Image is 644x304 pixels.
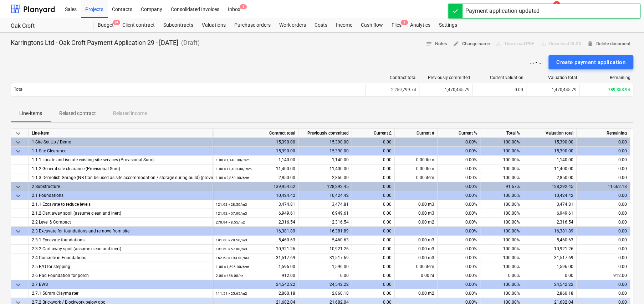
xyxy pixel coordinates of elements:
[369,75,416,80] div: Contract total
[438,182,480,191] div: 0.00%
[406,18,435,32] a: Analytics
[298,262,352,271] div: 1,596.00
[450,38,493,49] button: Change name
[298,218,352,227] div: 2,316.54
[577,209,630,218] div: 0.00
[298,253,352,262] div: 31,517.69
[32,182,210,191] div: 2 Substructure
[438,209,480,218] div: 0.00%
[32,253,210,262] div: 2.4 Concrete in Foundations
[332,18,357,32] div: Income
[352,191,395,200] div: 0.00
[577,218,630,227] div: 0.00
[438,236,480,245] div: 0.00%
[14,227,22,236] span: keyboard_arrow_down
[523,280,577,289] div: 24,542.22
[216,256,249,260] small: 162.63 × 193.80 / m3
[523,218,577,227] div: 2,316.54
[298,200,352,209] div: 3,474.81
[480,182,523,191] div: 91.67%
[159,18,198,32] div: Subcontracts
[298,245,352,253] div: 10,921.26
[395,218,438,227] div: 0.00 m2
[480,156,523,164] div: 100.00%
[480,227,523,236] div: 100.00%
[14,183,22,191] span: keyboard_arrow_down
[608,270,644,304] div: Chat Widget
[93,18,118,32] div: Budget
[213,280,298,289] div: 24,542.22
[577,173,630,182] div: 0.00
[419,84,472,95] div: 1,470,445.79
[523,138,577,147] div: 15,390.00
[526,84,579,95] div: 1,470,445.79
[395,236,438,245] div: 0.00 m3
[298,156,352,164] div: 1,140.00
[11,22,85,30] div: Oak Croft
[530,59,543,65] div: ... - ...
[32,156,210,164] div: 1.1.1 Locate and isolate existing site services (Provisional Sum)
[216,211,247,215] small: 121.92 × 57.00 / m3
[298,227,352,236] div: 16,381.89
[32,200,210,209] div: 2.1.1 Excavate to reduce levels
[438,129,480,138] div: Current %
[523,164,577,173] div: 11,400.00
[32,209,210,217] div: 2.1.2 Cart away spoil (assume clean and inert)
[584,38,633,49] button: Delete document
[298,182,352,191] div: 128,292.45
[480,138,523,147] div: 100.00%
[213,129,298,138] div: Contract total
[438,227,480,236] div: 0.00%
[472,84,526,95] div: 0.00
[523,156,577,164] div: 1,140.00
[357,18,387,32] a: Cash flow
[438,147,480,156] div: 0.00%
[14,138,22,147] span: keyboard_arrow_down
[577,191,630,200] div: 0.00
[32,218,210,226] div: 2.2 Level & Compact
[298,209,352,218] div: 6,949.61
[438,289,480,298] div: 0.00%
[523,209,577,218] div: 6,949.61
[32,227,210,235] div: 2.3 Excavate for foundations and remove from site
[480,271,523,280] div: 0.00%
[587,41,593,47] span: delete
[395,262,438,271] div: 0.00 item
[438,164,480,173] div: 0.00%
[213,147,298,156] div: 15,390.00
[577,280,630,289] div: 0.00
[577,271,630,280] div: 912.00
[480,200,523,209] div: 100.00%
[435,18,461,32] a: Settings
[216,203,247,206] small: 121.92 × 28.50 / m3
[32,191,210,200] div: 2.1 Foundations
[352,200,395,209] div: 0.00
[310,18,332,32] a: Costs
[29,129,213,138] div: Line-item
[438,138,480,147] div: 0.00%
[213,227,298,236] div: 16,381.89
[198,18,230,32] a: Valuations
[14,129,22,138] span: keyboard_arrow_down
[577,164,630,173] div: 0.00
[118,18,159,32] a: Client contract
[298,173,352,182] div: 2,850.00
[577,236,630,245] div: 0.00
[352,138,395,147] div: 0.00
[395,209,438,218] div: 0.00 m3
[213,182,298,191] div: 139,954.62
[577,253,630,262] div: 0.00
[352,129,395,138] div: Current £
[216,265,249,269] small: 1.00 × 1,596.00 / item
[298,138,352,147] div: 15,390.00
[523,147,577,156] div: 15,390.00
[577,227,630,236] div: 0.00
[298,236,352,245] div: 5,460.63
[298,280,352,289] div: 24,542.22
[216,289,295,298] div: 2,860.18
[480,173,523,182] div: 100.00%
